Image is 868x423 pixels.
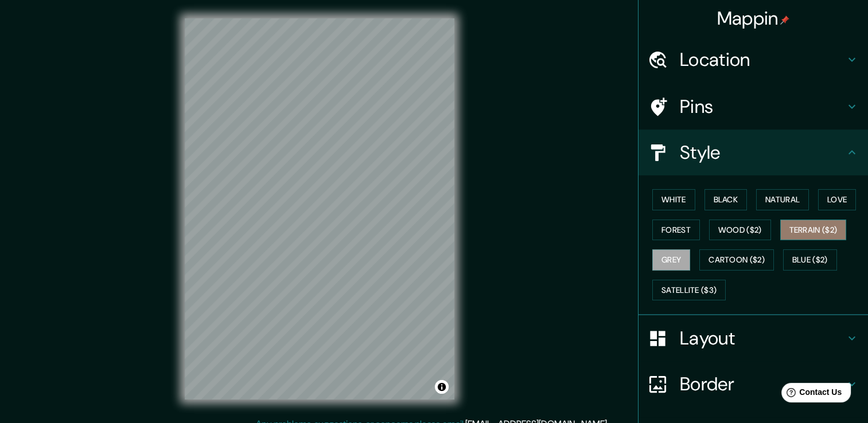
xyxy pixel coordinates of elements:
[783,249,837,271] button: Blue ($2)
[717,7,790,30] h4: Mappin
[652,220,700,241] button: Forest
[709,220,771,241] button: Wood ($2)
[680,48,845,71] h4: Location
[435,380,449,394] button: Toggle attribution
[652,280,726,301] button: Satellite ($3)
[652,189,695,210] button: White
[639,315,868,361] div: Layout
[704,189,748,210] button: Black
[680,95,845,118] h4: Pins
[639,84,868,130] div: Pins
[680,373,845,395] h4: Border
[639,130,868,175] div: Style
[639,361,868,407] div: Border
[680,141,845,164] h4: Style
[766,378,855,410] iframe: Help widget launcher
[780,220,847,241] button: Terrain ($2)
[652,249,690,271] button: Grey
[185,18,454,399] canvas: Map
[639,37,868,83] div: Location
[780,15,789,25] img: pin-icon.png
[756,189,809,210] button: Natural
[818,189,856,210] button: Love
[680,327,845,350] h4: Layout
[699,249,774,271] button: Cartoon ($2)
